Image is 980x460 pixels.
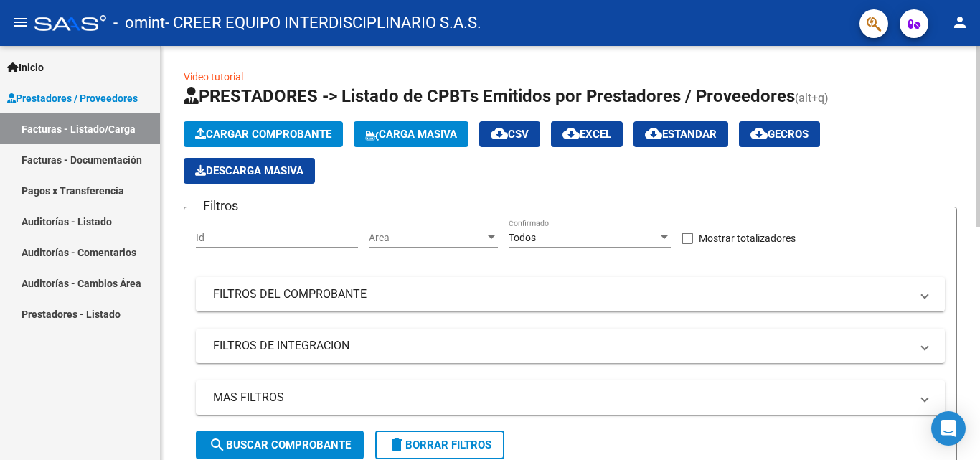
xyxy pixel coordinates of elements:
[645,125,662,142] mat-icon: cloud_download
[509,232,536,243] span: Todos
[213,390,910,405] mat-panel-title: MAS FILTROS
[11,14,29,31] mat-icon: menu
[195,128,331,141] span: Cargar Comprobante
[184,121,343,147] button: Cargar Comprobante
[7,60,44,75] span: Inicio
[196,329,945,363] mat-expansion-panel-header: FILTROS DE INTEGRACION
[491,125,508,142] mat-icon: cloud_download
[184,158,315,184] button: Descarga Masiva
[184,71,243,83] a: Video tutorial
[195,164,303,177] span: Descarga Masiva
[375,431,504,459] button: Borrar Filtros
[209,438,351,451] span: Buscar Comprobante
[562,128,611,141] span: EXCEL
[479,121,540,147] button: CSV
[209,436,226,454] mat-icon: search
[562,125,580,142] mat-icon: cloud_download
[388,438,491,451] span: Borrar Filtros
[7,90,138,106] span: Prestadores / Proveedores
[354,121,468,147] button: Carga Masiva
[551,121,623,147] button: EXCEL
[388,436,405,454] mat-icon: delete
[196,196,245,216] h3: Filtros
[213,338,910,354] mat-panel-title: FILTROS DE INTEGRACION
[645,128,717,141] span: Estandar
[184,86,795,106] span: PRESTADORES -> Listado de CPBTs Emitidos por Prestadores / Proveedores
[750,128,809,141] span: Gecros
[633,121,728,147] button: Estandar
[196,380,945,415] mat-expansion-panel-header: MAS FILTROS
[113,7,165,39] span: - omint
[196,431,364,459] button: Buscar Comprobante
[931,411,966,446] div: Open Intercom Messenger
[196,277,945,311] mat-expansion-panel-header: FILTROS DEL COMPROBANTE
[165,7,481,39] span: - CREER EQUIPO INTERDISCIPLINARIO S.A.S.
[213,286,910,302] mat-panel-title: FILTROS DEL COMPROBANTE
[369,232,485,244] span: Area
[365,128,457,141] span: Carga Masiva
[491,128,529,141] span: CSV
[951,14,969,31] mat-icon: person
[795,91,829,105] span: (alt+q)
[184,158,315,184] app-download-masive: Descarga masiva de comprobantes (adjuntos)
[739,121,820,147] button: Gecros
[699,230,796,247] span: Mostrar totalizadores
[750,125,768,142] mat-icon: cloud_download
